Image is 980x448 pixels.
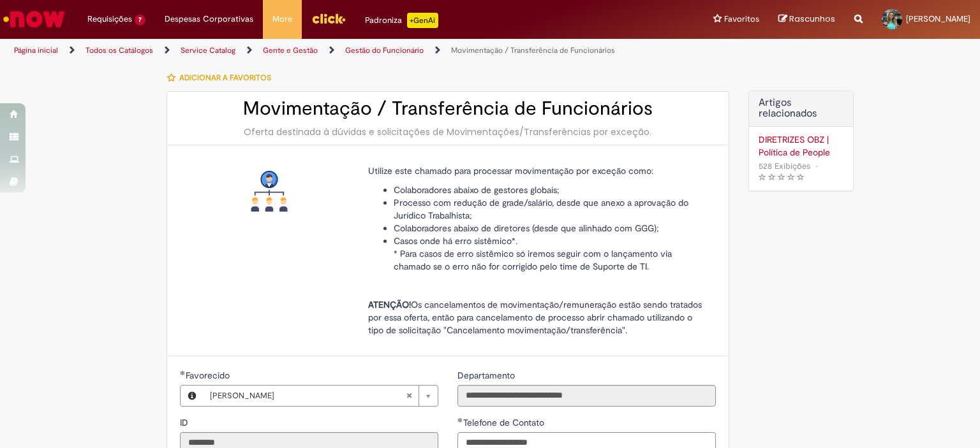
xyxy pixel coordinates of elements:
[407,13,438,28] p: +GenAi
[759,98,843,120] h3: Artigos relacionados
[85,45,153,55] a: Todos os Catálogos
[759,133,843,159] a: DIRETRIZES OBZ | Política de People
[180,416,191,429] label: Somente leitura - ID
[813,157,820,175] span: •
[181,386,204,406] button: Favorecido, Visualizar este registro Julia Correa Ferreira de Souza
[135,15,145,25] span: 7
[457,369,517,382] label: Somente leitura - Departamento
[1,6,67,32] img: ServiceNow
[249,171,290,212] img: Movimentação / Transferência de Funcionários
[210,386,406,406] span: [PERSON_NAME]
[759,161,810,171] span: 528 Exibições
[179,73,271,83] span: Adicionar a Favoritos
[394,235,517,247] span: Casos onde há erro sistêmico*.
[394,222,659,234] span: Colaboradores abaixo de diretores (desde que alinhado com GGG);
[906,13,970,24] span: [PERSON_NAME]
[368,299,411,310] strong: ATENÇÃO!
[463,417,547,428] span: Telefone de Contato
[10,39,644,62] ul: Trilhas de página
[457,417,463,423] span: Obrigatório Preenchido
[451,45,615,55] a: Movimentação / Transferência de Funcionários
[167,64,278,91] button: Adicionar a Favoritos
[399,386,419,406] abbr: Limpar campo Favorecido
[180,417,191,428] span: Somente leitura - ID
[14,45,58,55] a: Página inicial
[186,370,232,381] span: Necessários - Favorecido
[789,13,835,25] span: Rascunhos
[180,126,716,138] div: Oferta destinada à dúvidas e solicitações de Movimentações/Transferências por exceção.
[368,299,702,336] span: Os cancelamentos de movimentação/remuneração estão sendo tratados por essa oferta, então para can...
[272,13,292,25] span: More
[778,13,835,25] a: Rascunhos
[724,13,759,25] span: Favoritos
[87,13,132,25] span: Requisições
[394,248,672,272] span: * Para casos de erro sistêmico só iremos seguir com o lançamento via chamado se o erro não for co...
[368,165,653,177] span: Utilize este chamado para processar movimentação por exceção como:
[457,370,517,381] span: Somente leitura - Departamento
[457,385,716,407] input: Departamento
[180,98,716,119] h2: Movimentação / Transferência de Funcionários
[365,13,438,28] div: Padroniza
[165,13,253,25] span: Despesas Corporativas
[181,45,235,55] a: Service Catalog
[180,370,186,375] span: Obrigatório Preenchido
[263,45,318,55] a: Gente e Gestão
[345,45,424,55] a: Gestão do Funcionário
[394,197,688,221] span: Processo com redução de grade/salário, desde que anexo a aprovação do Jurídico Trabalhista;
[311,9,346,28] img: click_logo_yellow_360x200.png
[204,386,438,406] a: [PERSON_NAME]Limpar campo Favorecido
[394,184,560,196] span: Colaboradores abaixo de gestores globais;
